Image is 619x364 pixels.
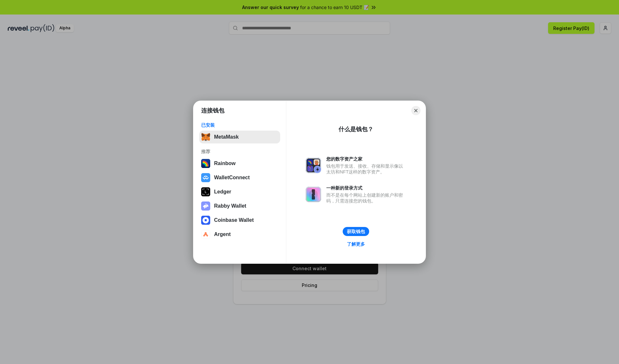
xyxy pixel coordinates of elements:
[201,149,278,154] div: 推荐
[201,133,210,142] img: svg+xml,%3Csvg%20fill%3D%22none%22%20height%3D%2233%22%20viewBox%3D%220%200%2035%2033%22%20width%...
[326,192,406,204] div: 而不是在每个网站上创建新的账户和密码，只需连接您的钱包。
[201,202,210,211] img: svg+xml,%3Csvg%20xmlns%3D%22http%3A%2F%2Fwww.w3.org%2F2000%2Fsvg%22%20fill%3D%22none%22%20viewBox...
[214,134,239,140] div: MetaMask
[199,157,280,170] button: Rainbow
[411,106,420,115] button: Close
[326,163,406,175] div: 钱包用于发送、接收、存储和显示像以太坊和NFT这样的数字资产。
[201,230,210,239] img: svg+xml,%3Csvg%20width%3D%2228%22%20height%3D%2228%22%20viewBox%3D%220%200%2028%2028%22%20fill%3D...
[199,228,280,241] button: Argent
[214,175,250,181] div: WalletConnect
[306,187,321,202] img: svg+xml,%3Csvg%20xmlns%3D%22http%3A%2F%2Fwww.w3.org%2F2000%2Fsvg%22%20fill%3D%22none%22%20viewBox...
[199,200,280,212] button: Rabby Wallet
[306,158,321,173] img: svg+xml,%3Csvg%20xmlns%3D%22http%3A%2F%2Fwww.w3.org%2F2000%2Fsvg%22%20fill%3D%22none%22%20viewBox...
[201,159,210,168] img: svg+xml,%3Csvg%20width%3D%22120%22%20height%3D%22120%22%20viewBox%3D%220%200%20120%20120%22%20fil...
[214,189,231,195] div: Ledger
[347,229,365,234] div: 获取钱包
[339,125,373,133] div: 什么是钱包？
[201,187,210,196] img: svg+xml,%3Csvg%20xmlns%3D%22http%3A%2F%2Fwww.w3.org%2F2000%2Fsvg%22%20width%3D%2228%22%20height%3...
[199,214,280,227] button: Coinbase Wallet
[326,156,406,162] div: 您的数字资产之家
[201,122,278,128] div: 已安装
[343,227,369,236] button: 获取钱包
[199,171,280,184] button: WalletConnect
[347,241,365,247] div: 了解更多
[214,231,231,237] div: Argent
[199,131,280,143] button: MetaMask
[326,185,406,191] div: 一种新的登录方式
[201,216,210,225] img: svg+xml,%3Csvg%20width%3D%2228%22%20height%3D%2228%22%20viewBox%3D%220%200%2028%2028%22%20fill%3D...
[343,240,369,248] a: 了解更多
[214,161,236,166] div: Rainbow
[214,217,254,223] div: Coinbase Wallet
[201,107,224,114] h1: 连接钱包
[201,173,210,182] img: svg+xml,%3Csvg%20width%3D%2228%22%20height%3D%2228%22%20viewBox%3D%220%200%2028%2028%22%20fill%3D...
[214,203,246,209] div: Rabby Wallet
[199,185,280,198] button: Ledger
